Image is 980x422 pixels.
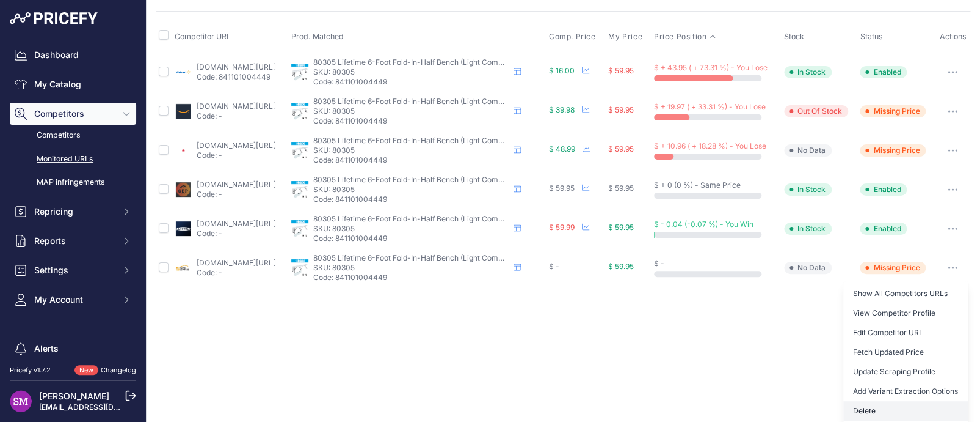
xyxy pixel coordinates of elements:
[10,125,136,146] a: Competitors
[10,338,136,360] a: Alerts
[10,259,136,281] button: Settings
[10,149,136,170] a: Monitored URLs
[549,32,596,42] span: Comp. Price
[654,180,741,190] span: $ + 0 (0 %) - Same Price
[784,66,832,78] span: In Stock
[197,111,275,121] p: Code: -
[860,262,926,274] span: Missing Price
[313,253,527,262] span: 80305 Lifetime 6-Foot Fold-In-Half Bench (Light Commercial)
[34,264,114,276] span: Settings
[549,32,598,42] button: Comp. Price
[843,342,968,362] button: Fetch Updated Price
[197,229,275,239] p: Code: -
[175,32,231,41] span: Competitor URL
[313,116,509,126] p: Code: 841101004449
[784,105,848,117] span: Out Of Stock
[313,136,527,145] span: 80305 Lifetime 6-Foot Fold-In-Half Bench (Light Commercial)
[313,97,527,106] span: 80305 Lifetime 6-Foot Fold-In-Half Bench (Light Commercial)
[10,289,136,311] button: My Account
[197,141,275,150] a: [DOMAIN_NAME][URL]
[197,258,275,267] a: [DOMAIN_NAME][URL]
[10,73,136,95] a: My Catalog
[860,105,926,117] span: Missing Price
[843,323,968,342] a: Edit Competitor URL
[549,66,575,75] span: $ 16.00
[313,106,509,116] p: SKU: 80305
[608,144,634,154] span: $ 59.95
[10,12,98,24] img: Pricefy Logo
[313,185,509,194] p: SKU: 80305
[549,183,575,193] span: $ 59.95
[34,108,114,120] span: Competitors
[608,223,634,232] span: $ 59.95
[313,273,509,283] p: Code: 841101004449
[313,57,527,67] span: 80305 Lifetime 6-Foot Fold-In-Half Bench (Light Commercial)
[291,32,344,41] span: Prod. Matched
[10,44,136,406] nav: Sidebar
[10,172,136,193] a: MAP infringements
[860,32,882,41] span: Status
[608,262,634,271] span: $ 59.95
[654,220,753,229] span: $ - 0.04 (-0.07 %) - You Win
[10,103,136,125] button: Competitors
[313,155,509,165] p: Code: 841101004449
[608,105,634,114] span: $ 59.95
[784,144,832,157] span: No Data
[197,72,275,82] p: Code: 841101004449
[197,219,275,228] a: [DOMAIN_NAME][URL]
[549,262,603,272] div: $ -
[101,366,136,374] a: Changelog
[34,205,114,218] span: Repricing
[654,63,768,72] span: $ + 43.95 ( + 73.31 %) - You Lose
[843,284,968,303] a: Show All Competitors URLs
[313,194,509,204] p: Code: 841101004449
[608,32,642,42] span: My Price
[549,144,575,154] span: $ 48.99
[34,294,114,306] span: My Account
[197,180,275,189] a: [DOMAIN_NAME][URL]
[608,32,645,42] button: My Price
[843,401,968,421] button: Delete
[860,183,907,196] span: Enabled
[549,223,575,232] span: $ 59.99
[197,268,275,278] p: Code: -
[549,105,575,114] span: $ 39.98
[654,102,766,111] span: $ + 19.97 ( + 33.31 %) - You Lose
[197,150,275,160] p: Code: -
[313,175,527,184] span: 80305 Lifetime 6-Foot Fold-In-Half Bench (Light Commercial)
[10,365,51,376] div: Pricefy v1.7.2
[860,66,907,78] span: Enabled
[313,214,527,223] span: 80305 Lifetime 6-Foot Fold-In-Half Bench (Light Commercial)
[39,391,109,401] a: [PERSON_NAME]
[843,382,968,401] button: Add Variant Extraction Options
[784,223,832,235] span: In Stock
[939,32,966,41] span: Actions
[34,235,114,247] span: Reports
[784,183,832,196] span: In Stock
[10,230,136,252] button: Reports
[39,402,167,412] a: [EMAIL_ADDRESS][DOMAIN_NAME]
[313,263,509,273] p: SKU: 80305
[860,223,907,235] span: Enabled
[197,62,275,72] a: [DOMAIN_NAME][URL]
[608,66,634,75] span: $ 59.95
[313,224,509,234] p: SKU: 80305
[313,77,509,87] p: Code: 841101004449
[654,32,716,42] button: Price Position
[654,32,706,42] span: Price Position
[784,262,832,274] span: No Data
[197,102,275,111] a: [DOMAIN_NAME][URL]
[843,303,968,323] a: View Competitor Profile
[10,201,136,223] button: Repricing
[784,32,804,41] span: Stock
[74,365,98,376] span: New
[313,146,509,155] p: SKU: 80305
[10,44,136,66] a: Dashboard
[608,183,634,193] span: $ 59.95
[860,144,926,157] span: Missing Price
[654,141,766,150] span: $ + 10.96 ( + 18.28 %) - You Lose
[197,190,275,199] p: Code: -
[843,362,968,382] a: Update Scraping Profile
[313,234,509,243] p: Code: 841101004449
[313,67,509,77] p: SKU: 80305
